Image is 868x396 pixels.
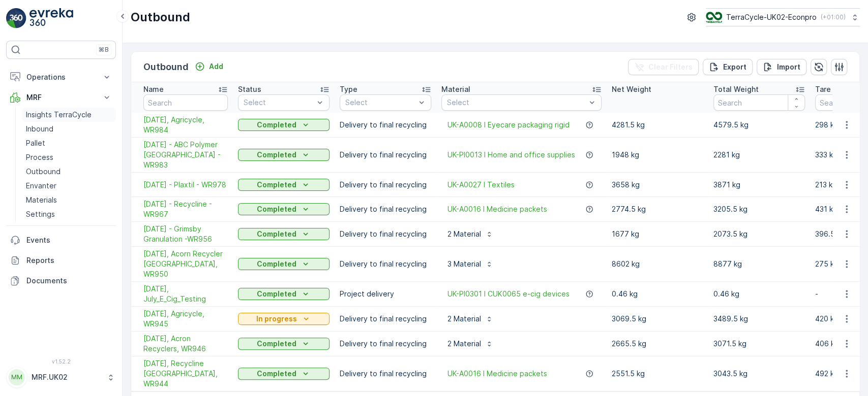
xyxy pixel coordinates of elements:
[612,314,703,324] p: 3069.5 kg
[257,259,296,269] p: Completed
[257,339,296,349] p: Completed
[447,259,481,269] p: 3 Material
[29,8,73,28] img: logo_light-DOdMpM7g.png
[447,180,515,190] a: UK-A0027 I Textiles
[131,9,190,25] p: Outbound
[340,204,431,214] p: Delivery to final recycling
[612,339,703,349] p: 2665.5 kg
[143,334,228,354] span: [DATE], Acron Recyclers, WR946
[54,234,74,242] span: Pallet
[143,334,228,354] a: 23/07/2025, Acron Recyclers, WR946
[143,180,228,190] a: 25.09.2025 - Plaxtil - WR978
[9,234,54,242] span: Asset Type :
[26,276,112,286] p: Documents
[238,179,330,191] button: Completed
[447,204,547,214] a: UK-A0016 I Medicine packets
[6,230,116,250] a: Events
[713,369,805,379] p: 3043.5 kg
[340,120,431,130] p: Delivery to final recycling
[447,369,547,379] a: UK-A0016 I Medicine packets
[447,150,575,160] span: UK-PI0013 I Home and office supplies
[441,84,470,94] p: Material
[441,336,499,352] button: 2 Material
[713,259,805,269] p: 8877 kg
[22,207,116,221] a: Settings
[6,8,26,28] img: logo
[648,62,693,72] p: Clear Filters
[59,183,69,192] span: 30
[143,249,228,279] span: [DATE], Acorn Recycler [GEOGRAPHIC_DATA], WR950
[447,314,481,324] p: 2 Material
[43,250,142,259] span: UK-PI0300 I PS Rigid Plastic
[706,12,722,23] img: terracycle_logo_wKaHoWT.png
[256,314,297,324] p: In progress
[257,180,296,190] p: Completed
[340,229,431,239] p: Delivery to final recycling
[26,152,53,162] p: Process
[395,9,472,21] p: Parcel_UK02 #1801
[143,358,228,389] span: [DATE], Recycline [GEOGRAPHIC_DATA], WR944
[238,258,330,270] button: Completed
[143,140,228,170] a: 29.09.2025 - ABC Polymer Birmingham - WR983
[447,289,570,299] span: UK-PI0301 I CUK0065 e-cig devices
[713,120,805,130] p: 4579.5 kg
[6,250,116,271] a: Reports
[6,271,116,291] a: Documents
[143,284,228,304] a: 18/07/2025, July_E_Cig_Testing
[441,311,499,327] button: 2 Material
[340,314,431,324] p: Delivery to final recycling
[257,120,296,130] p: Completed
[441,226,499,242] button: 2 Material
[777,62,800,72] p: Import
[612,204,703,214] p: 2774.5 kg
[706,8,860,26] button: TerraCycle-UK02-Econpro(+01:00)
[22,136,116,150] a: Pallet
[143,199,228,219] span: [DATE] - Recycline - WR967
[191,60,227,73] button: Add
[447,229,481,239] p: 2 Material
[713,289,805,299] p: 0.46 kg
[26,167,61,177] p: Outbound
[757,59,806,75] button: Import
[22,122,116,136] a: Inbound
[821,13,846,21] p: ( +01:00 )
[6,87,116,108] button: MRF
[257,289,296,299] p: Completed
[713,94,805,111] input: Search
[6,367,116,388] button: MMMRF.UK02
[340,339,431,349] p: Delivery to final recycling
[238,203,330,215] button: Completed
[143,199,228,219] a: 10.09.2025 - Recycline - WR967
[815,84,858,94] p: Tare Weight
[22,179,116,193] a: Envanter
[9,200,53,209] span: Net Weight :
[713,229,805,239] p: 2073.5 kg
[612,259,703,269] p: 8602 kg
[26,255,112,266] p: Reports
[143,115,228,135] span: [DATE], Agricycle, WR984
[713,339,805,349] p: 3071.5 kg
[9,250,43,259] span: Material :
[612,369,703,379] p: 2551.5 kg
[257,229,296,239] p: Completed
[143,224,228,244] a: 12.08.2025 - Grimsby Granulation -WR956
[9,183,59,192] span: Total Weight :
[26,235,112,245] p: Events
[257,150,296,160] p: Completed
[143,249,228,279] a: 31/07/2025, Acorn Recycler UK, WR950
[612,84,651,94] p: Net Weight
[143,115,228,135] a: 30/09/2025, Agricycle, WR984
[340,84,357,94] p: Type
[32,372,102,382] p: MRF.UK02
[447,97,586,108] p: Select
[26,72,96,82] p: Operations
[238,228,330,240] button: Completed
[340,180,431,190] p: Delivery to final recycling
[340,289,431,299] p: Project delivery
[612,289,703,299] p: 0.46 kg
[441,256,499,272] button: 3 Material
[143,180,228,190] span: [DATE] - Plaxtil - WR978
[244,97,314,108] p: Select
[143,94,228,111] input: Search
